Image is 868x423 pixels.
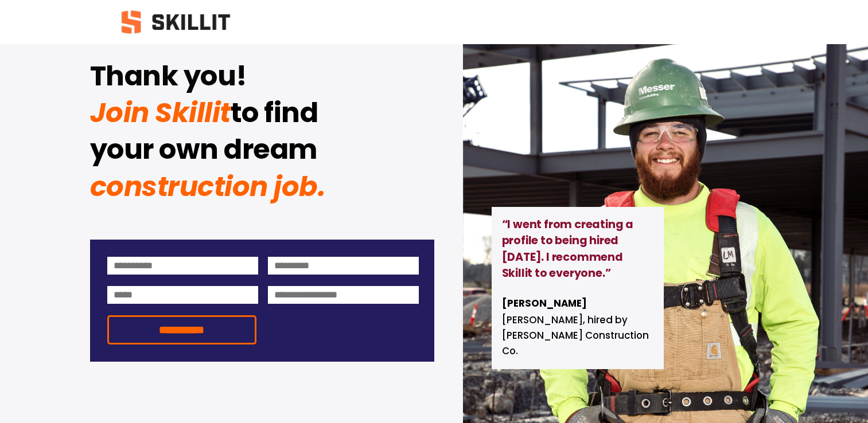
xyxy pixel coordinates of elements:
[90,55,247,102] strong: Thank you!
[90,92,324,175] strong: to find your own dream
[502,216,636,284] strong: “I went from creating a profile to being hired [DATE]. I recommend Skillit to everyone.”
[502,296,651,358] span: [PERSON_NAME], hired by [PERSON_NAME] Construction Co.
[502,296,587,312] strong: [PERSON_NAME]
[90,57,254,132] em: Join Skillit
[90,167,326,206] em: construction job.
